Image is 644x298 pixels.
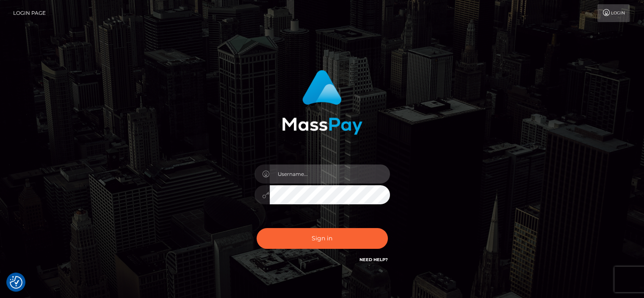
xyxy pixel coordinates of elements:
[270,164,390,184] input: Username...
[10,276,22,289] button: Consent Preferences
[257,228,388,249] button: Sign in
[282,70,362,135] img: MassPay Login
[359,257,388,262] a: Need Help?
[10,276,22,289] img: Revisit consent button
[597,4,630,22] a: Login
[13,4,46,22] a: Login Page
